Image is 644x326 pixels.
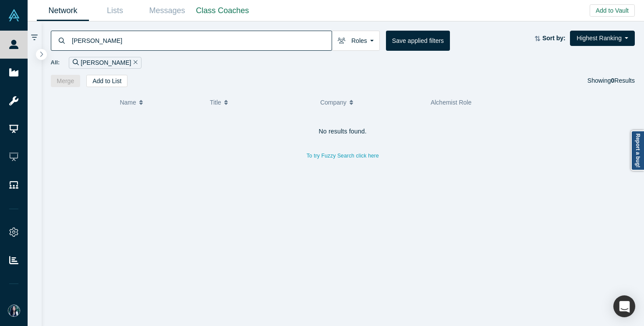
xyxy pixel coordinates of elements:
[611,77,635,84] span: Results
[8,9,20,21] img: Alchemist Vault Logo
[611,77,615,84] strong: 0
[431,99,471,106] span: Alchemist Role
[210,93,221,112] span: Title
[37,0,89,21] a: Network
[570,31,635,46] button: Highest Ranking
[51,75,81,87] button: Merge
[301,150,385,161] button: To try Fuzzy Search click here
[193,0,252,21] a: Class Coaches
[386,31,450,51] button: Save applied filters
[89,0,141,21] a: Lists
[210,93,311,112] button: Title
[542,35,566,42] strong: Sort by:
[587,75,635,87] div: Showing
[131,58,138,68] button: Remove Filter
[71,30,332,51] input: Search by name, title, company, summary, expertise, investment criteria or topics of focus
[141,0,193,21] a: Messages
[320,93,421,112] button: Company
[51,128,635,135] h4: No results found.
[86,75,127,87] button: Add to List
[631,130,644,171] a: Report a bug!
[320,93,347,112] span: Company
[332,31,380,51] button: Roles
[120,93,136,112] span: Name
[69,57,142,69] div: [PERSON_NAME]
[8,305,20,317] img: Danielle Vivo's Account
[51,58,60,67] span: All:
[590,4,635,17] button: Add to Vault
[120,93,201,112] button: Name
